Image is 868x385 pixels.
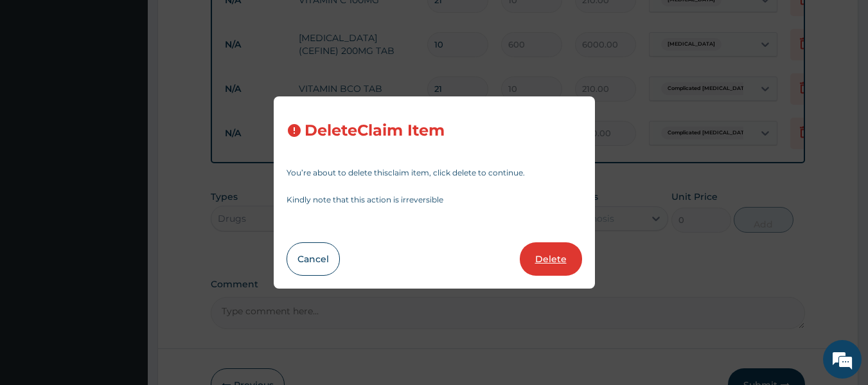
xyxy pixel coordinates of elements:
p: Kindly note that this action is irreversible [287,196,582,204]
p: You’re about to delete this claim item , click delete to continue. [287,169,582,177]
img: d_794563401_company_1708531726252_794563401 [24,64,52,96]
div: Chat with us now [67,72,216,89]
textarea: Type your message and hit 'Enter' [6,252,245,297]
button: Cancel [287,242,340,276]
div: Minimize live chat window [211,6,242,37]
h3: Delete Claim Item [305,122,445,139]
span: We're online! [75,112,177,242]
button: Delete [520,242,582,276]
